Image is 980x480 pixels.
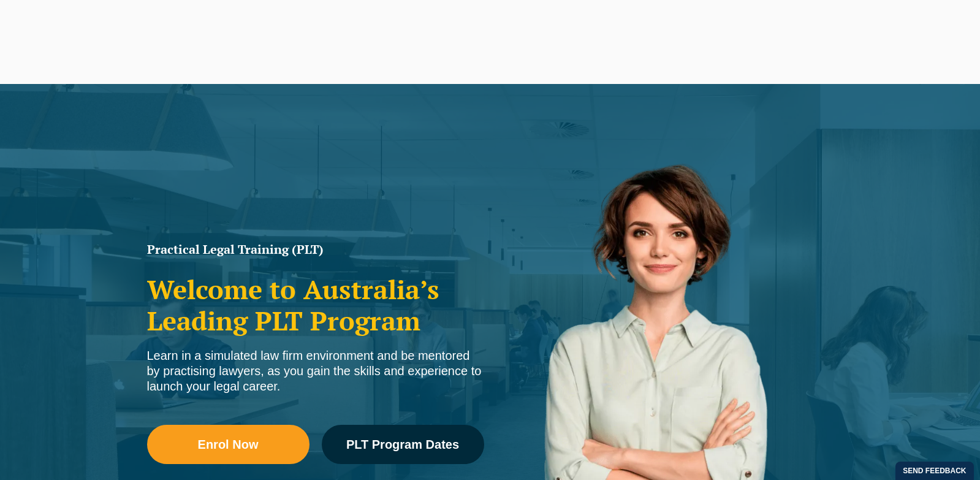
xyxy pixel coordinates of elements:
h1: Practical Legal Training (PLT) [147,243,484,256]
span: PLT Program Dates [346,438,459,451]
div: Learn in a simulated law firm environment and be mentored by practising lawyers, as you gain the ... [147,348,484,394]
a: Enrol Now [147,425,310,464]
h2: Welcome to Australia’s Leading PLT Program [147,274,484,336]
span: Enrol Now [198,438,259,451]
a: PLT Program Dates [322,425,484,464]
